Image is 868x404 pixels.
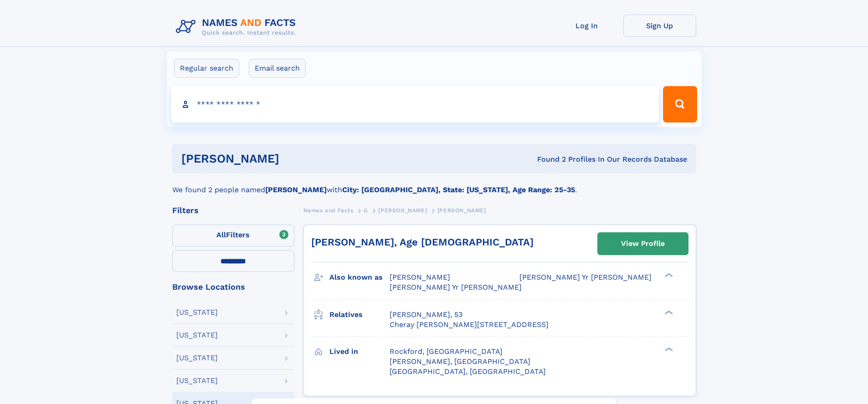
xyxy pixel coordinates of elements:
span: All [216,230,226,239]
div: [US_STATE] [176,377,218,384]
span: Rockford, [GEOGRAPHIC_DATA] [390,347,503,356]
img: Logo Names and Facts [172,15,303,39]
div: [US_STATE] [176,354,218,362]
span: [PERSON_NAME] Yr [PERSON_NAME] [519,273,652,281]
h3: Also known as [329,270,390,285]
a: Names and Facts [303,205,354,216]
div: Found 2 Profiles In Our Records Database [408,154,687,164]
div: ❯ [663,346,673,352]
h3: Relatives [329,307,390,322]
button: Search Button [663,86,697,123]
span: [GEOGRAPHIC_DATA], [GEOGRAPHIC_DATA] [390,367,546,376]
a: Sign Up [623,15,696,37]
span: [PERSON_NAME], [GEOGRAPHIC_DATA] [390,357,530,366]
a: [PERSON_NAME], Age [DEMOGRAPHIC_DATA] [311,236,534,248]
b: City: [GEOGRAPHIC_DATA], State: [US_STATE], Age Range: 25-35 [342,185,575,194]
div: Browse Locations [172,283,294,291]
label: Filters [172,225,294,246]
div: [US_STATE] [176,309,218,316]
a: Log In [550,15,623,37]
span: G [364,207,368,214]
div: ❯ [663,309,673,315]
div: We found 2 people named with . [172,174,696,195]
a: G [364,205,368,216]
a: [PERSON_NAME], 53 [390,310,462,320]
label: Regular search [174,59,239,78]
span: [PERSON_NAME] [437,207,486,214]
a: [PERSON_NAME] [378,205,427,216]
h3: Lived in [329,344,390,359]
span: [PERSON_NAME] [390,273,450,281]
a: Cheray [PERSON_NAME][STREET_ADDRESS] [390,320,549,330]
h1: [PERSON_NAME] [181,153,408,164]
div: [US_STATE] [176,332,218,339]
span: [PERSON_NAME] [378,207,427,214]
div: ❯ [663,272,673,278]
label: Email search [249,59,306,78]
b: [PERSON_NAME] [265,185,327,194]
input: search input [171,86,659,123]
div: View Profile [621,233,665,254]
div: Filters [172,206,294,215]
a: View Profile [598,233,688,255]
span: [PERSON_NAME] Yr [PERSON_NAME] [390,283,522,291]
